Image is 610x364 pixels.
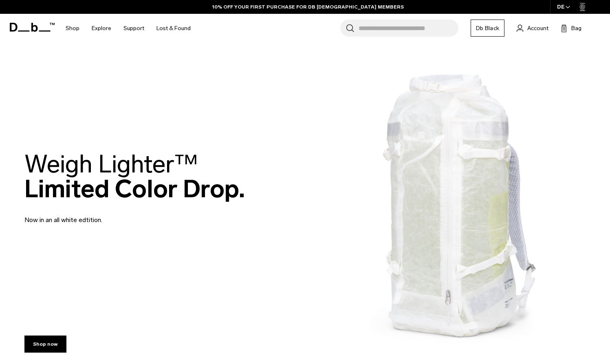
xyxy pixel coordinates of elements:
[24,205,220,225] p: Now in an all white edtition.
[527,24,548,33] span: Account
[517,23,548,33] a: Account
[123,14,144,43] a: Support
[212,3,404,11] a: 10% OFF YOUR FIRST PURCHASE FOR DB [DEMOGRAPHIC_DATA] MEMBERS
[561,23,581,33] button: Bag
[92,14,111,43] a: Explore
[66,14,79,43] a: Shop
[571,24,581,33] span: Bag
[59,14,197,43] nav: Main Navigation
[24,336,66,353] a: Shop now
[156,14,191,43] a: Lost & Found
[24,152,245,201] h2: Limited Color Drop.
[471,20,504,37] a: Db Black
[24,149,198,179] span: Weigh Lighter™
